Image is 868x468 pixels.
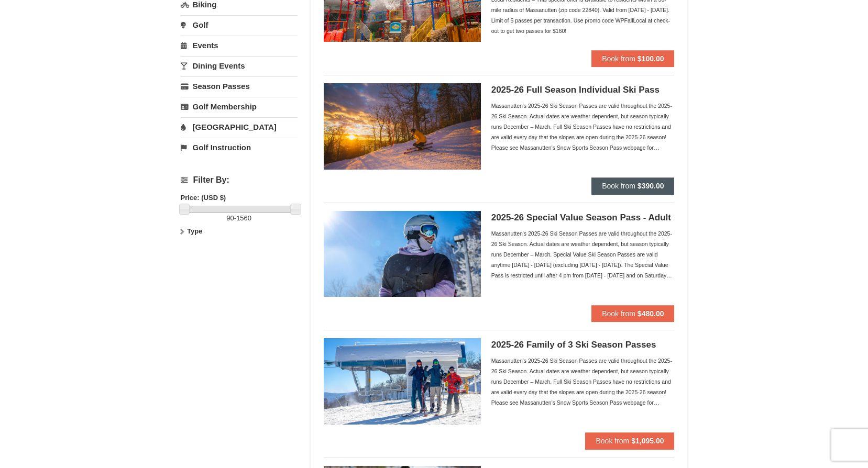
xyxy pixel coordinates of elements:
[491,85,675,95] h5: 2025-26 Full Season Individual Ski Pass
[631,437,664,445] strong: $1,095.00
[181,15,298,35] a: Golf
[181,138,298,157] a: Golf Instruction
[181,175,298,185] h4: Filter By:
[181,117,298,137] a: [GEOGRAPHIC_DATA]
[181,36,298,55] a: Events
[324,83,481,169] img: 6619937-208-2295c65e.jpg
[181,97,298,116] a: Golf Membership
[638,309,664,318] strong: $480.00
[491,213,675,223] h5: 2025-26 Special Value Season Pass - Adult
[638,54,664,63] strong: $100.00
[638,182,664,190] strong: $390.00
[602,309,635,318] span: Book from
[181,213,298,224] label: -
[181,194,226,202] strong: Price: (USD $)
[602,182,635,190] span: Book from
[591,305,674,322] button: Book from $480.00
[491,340,675,350] h5: 2025-26 Family of 3 Ski Season Passes
[596,437,629,445] span: Book from
[324,338,481,424] img: 6619937-199-446e7550.jpg
[324,211,481,297] img: 6619937-198-dda1df27.jpg
[181,56,298,75] a: Dining Events
[491,355,675,408] div: Massanutten's 2025-26 Ski Season Passes are valid throughout the 2025-26 Ski Season. Actual dates...
[181,76,298,96] a: Season Passes
[491,228,675,281] div: Massanutten's 2025-26 Ski Season Passes are valid throughout the 2025-26 Ski Season. Actual dates...
[226,214,234,222] span: 90
[591,50,674,67] button: Book from $100.00
[187,227,202,235] strong: Type
[491,101,675,153] div: Massanutten's 2025-26 Ski Season Passes are valid throughout the 2025-26 Ski Season. Actual dates...
[585,432,674,449] button: Book from $1,095.00
[602,54,635,63] span: Book from
[236,214,251,222] span: 1560
[591,177,674,194] button: Book from $390.00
